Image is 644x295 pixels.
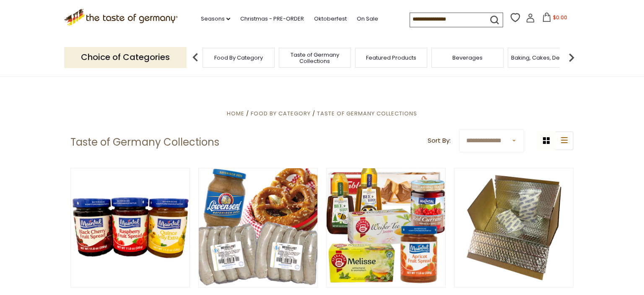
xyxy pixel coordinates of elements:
[563,49,580,66] img: next arrow
[214,55,263,61] a: Food By Category
[511,55,576,61] a: Baking, Cakes, Desserts
[454,168,573,287] img: FRAGILE Packaging
[227,110,244,117] a: Home
[199,168,317,287] img: The Taste of Germany Weisswurst & Pretzel Collection
[327,168,445,287] img: The Taste of Germany Honey Jam Tea Collection, 7pc - FREE SHIPPING
[317,110,417,117] a: Taste of Germany Collections
[201,14,230,23] a: Seasons
[537,13,572,25] button: $0.00
[187,49,204,66] img: previous arrow
[452,55,483,61] a: Beverages
[281,52,348,64] a: Taste of Germany Collections
[71,168,190,287] img: Maintal "Black-Red-Golden" Premium Fruit Preserves, 3 pack - SPECIAL PRICE
[64,47,187,68] p: Choice of Categories
[428,136,451,146] label: Sort By:
[314,14,347,23] a: Oktoberfest
[553,14,567,21] span: $0.00
[251,110,311,117] a: Food By Category
[357,14,378,23] a: On Sale
[366,55,416,61] a: Featured Products
[240,14,304,23] a: Christmas - PRE-ORDER
[70,136,219,149] h1: Taste of Germany Collections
